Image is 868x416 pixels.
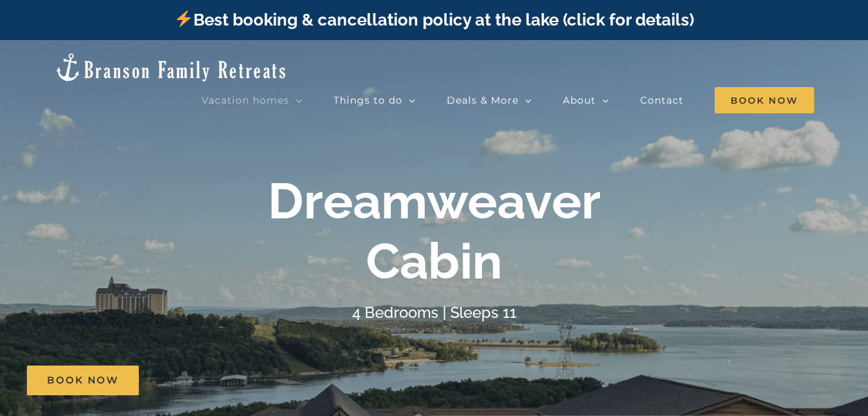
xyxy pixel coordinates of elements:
[352,303,517,321] h4: 4 Bedrooms | Sleeps 11
[27,366,139,395] a: Book Now
[175,10,192,27] img: ⚡️
[640,86,684,114] a: Contact
[334,86,416,114] a: Things to do
[563,86,609,114] a: About
[54,52,288,83] img: Branson Family Retreats Logo
[202,86,814,114] nav: Main Menu
[202,95,289,105] span: Vacation homes
[640,95,684,105] span: Contact
[202,86,302,114] a: Vacation homes
[447,95,519,105] span: Deals & More
[447,86,532,114] a: Deals & More
[174,10,693,30] a: Best booking & cancellation policy at the lake (click for details)
[563,95,596,105] span: About
[715,87,814,113] span: Book Now
[47,375,119,386] span: Book Now
[268,171,601,290] b: Dreamweaver Cabin
[334,95,403,105] span: Things to do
